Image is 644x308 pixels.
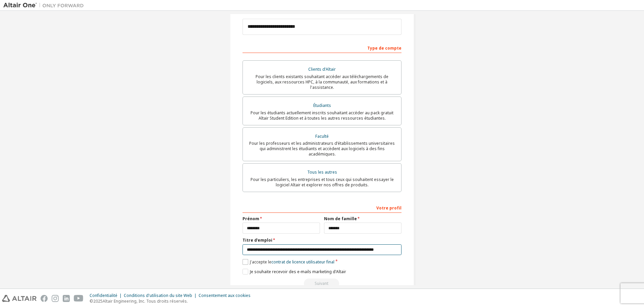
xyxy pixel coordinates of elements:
font: Prénom [243,216,259,222]
font: J'accepte le [250,259,271,265]
img: instagram.svg [52,295,59,302]
font: Titre d'emploi [243,237,272,243]
font: © [90,298,93,304]
img: facebook.svg [41,295,48,302]
font: contrat de licence utilisateur final [271,259,334,265]
font: Votre profil [376,205,401,211]
font: Type de compte [367,45,401,51]
img: linkedin.svg [63,295,70,302]
font: Étudiants [313,103,331,108]
font: Pour les clients existants souhaitant accéder aux téléchargements de logiciels, aux ressources HP... [256,74,388,90]
div: Read and acccept EULA to continue [243,279,401,289]
font: Pour les particuliers, les entreprises et tous ceux qui souhaitent essayer le logiciel Altair et ... [251,177,394,188]
font: Clients d'Altair [308,66,336,72]
img: Altaïr Un [3,2,87,9]
font: Faculté [315,133,329,139]
font: 2025 [93,298,103,304]
font: Pour les professeurs et les administrateurs d'établissements universitaires qui administrent les ... [249,140,395,157]
font: Consentement aux cookies [199,293,251,298]
font: Je souhaite recevoir des e-mails marketing d'Altair [250,269,346,274]
img: youtube.svg [74,295,84,302]
font: Nom de famille [324,216,357,222]
font: Tous les autres [307,169,337,175]
font: Conditions d'utilisation du site Web [124,293,192,298]
img: altair_logo.svg [2,295,37,302]
font: Pour les étudiants actuellement inscrits souhaitant accéder au pack gratuit Altair Student Editio... [251,110,393,121]
font: Altair Engineering, Inc. Tous droits réservés. [103,298,188,304]
font: Confidentialité [90,293,117,298]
